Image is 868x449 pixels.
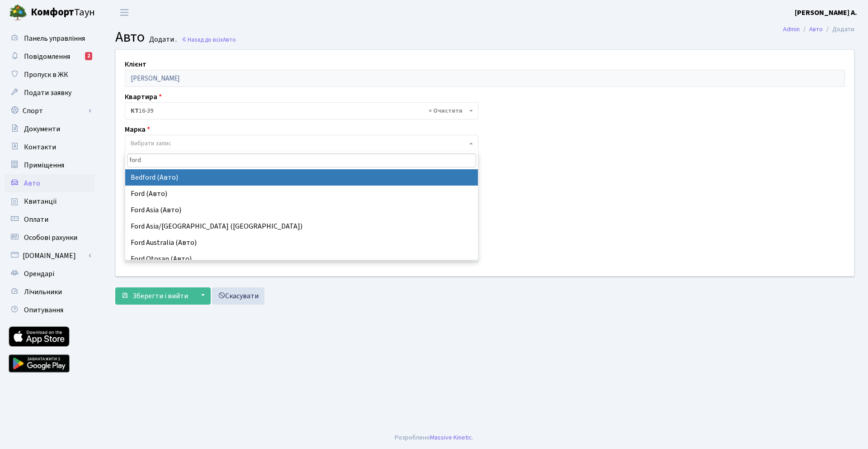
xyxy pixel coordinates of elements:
[125,59,146,70] label: Клієнт
[31,5,95,20] span: Таун
[5,84,95,102] a: Подати заявку
[24,196,57,206] span: Квитанції
[131,139,171,148] span: Вибрати запис
[24,178,40,188] span: Авто
[181,35,236,44] a: Назад до всіхАвто
[5,283,95,301] a: Лічильники
[212,287,264,305] a: Скасувати
[223,35,236,44] span: Авто
[24,124,60,134] span: Документи
[5,301,95,319] a: Опитування
[429,106,462,115] span: Видалити всі елементи
[809,24,823,34] a: Авто
[5,174,95,192] a: Авто
[5,102,95,120] a: Спорт
[125,124,150,135] label: Марка
[125,251,478,267] li: Ford Otosan (Авто)
[9,4,27,22] img: logo.png
[125,218,478,234] li: Ford Asia/[GEOGRAPHIC_DATA] ([GEOGRAPHIC_DATA])
[115,27,145,48] span: Авто
[125,234,478,251] li: Ford Australia (Авто)
[125,186,478,202] li: Ford (Авто)
[5,265,95,283] a: Орендарі
[5,48,95,66] a: Повідомлення2
[24,305,63,315] span: Опитування
[5,247,95,265] a: [DOMAIN_NAME]
[147,35,177,44] small: Додати .
[125,169,478,186] li: Bedford (Авто)
[131,106,467,115] span: <b>КТ</b>&nbsp;&nbsp;&nbsp;&nbsp;16-39
[5,66,95,84] a: Пропуск в ЖК
[430,433,472,442] a: Massive Kinetic
[113,5,136,20] button: Переключити навігацію
[31,5,74,19] b: Комфорт
[115,287,194,305] button: Зберегти і вийти
[795,7,857,18] a: [PERSON_NAME] А.
[132,291,188,301] span: Зберегти і вийти
[24,33,85,43] span: Панель управління
[125,102,478,119] span: <b>КТ</b>&nbsp;&nbsp;&nbsp;&nbsp;16-39
[24,142,56,152] span: Контакти
[131,106,139,115] b: КТ
[823,24,854,34] li: Додати
[5,192,95,210] a: Квитанції
[5,138,95,156] a: Контакти
[125,202,478,218] li: Ford Asia (Авто)
[24,233,77,243] span: Особові рахунки
[24,52,70,62] span: Повідомлення
[5,120,95,138] a: Документи
[5,29,95,48] a: Панель управління
[769,20,868,39] nav: breadcrumb
[24,70,68,80] span: Пропуск в ЖК
[5,229,95,247] a: Особові рахунки
[85,52,92,60] div: 2
[5,210,95,229] a: Оплати
[24,88,71,98] span: Подати заявку
[5,156,95,174] a: Приміщення
[24,287,62,297] span: Лічильники
[125,91,162,102] label: Квартира
[24,215,48,224] span: Оплати
[783,24,800,34] a: Admin
[24,269,54,279] span: Орендарі
[395,433,473,443] div: Розроблено .
[24,160,64,170] span: Приміщення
